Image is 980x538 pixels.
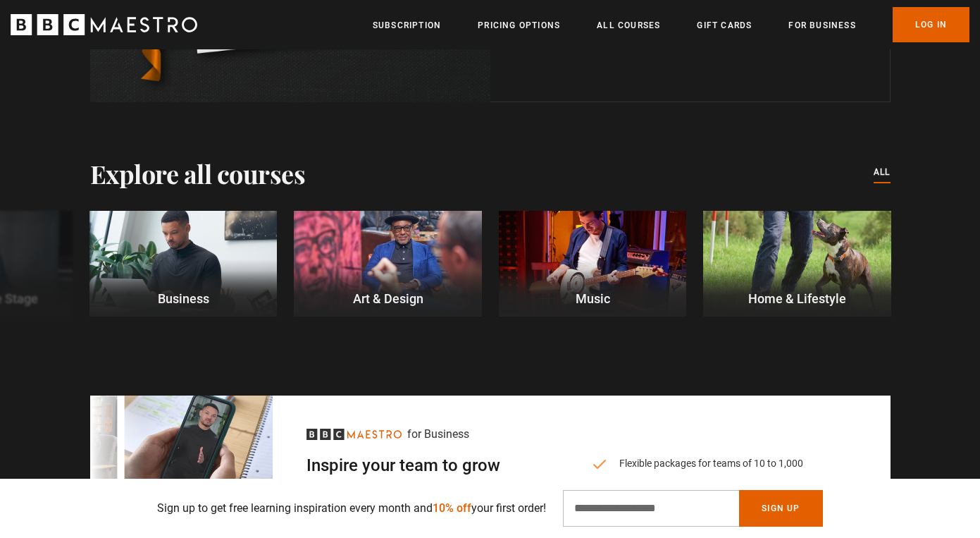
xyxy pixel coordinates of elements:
[294,289,481,308] p: Art & Design
[788,18,855,32] a: For business
[478,18,560,32] a: Pricing Options
[591,456,834,471] li: Flexible packages for teams of 10 to 1,000
[433,501,471,515] span: 10% off
[597,18,660,32] a: All Courses
[11,14,197,35] svg: BBC Maestro
[373,18,441,32] a: Subscription
[373,7,969,42] nav: Primary
[697,18,752,32] a: Gift Cards
[874,165,891,181] a: All
[306,429,402,440] svg: BBC Maestro
[294,211,481,317] a: Art & Design
[703,211,891,317] a: Home & Lifestyle
[893,7,969,42] a: Log In
[89,211,277,317] a: Business
[499,211,686,317] a: Music
[739,490,822,527] button: Sign Up
[703,289,891,308] p: Home & Lifestyle
[306,454,535,499] h2: Inspire your team to grow with BBC Maestro
[157,500,546,517] p: Sign up to get free learning inspiration every month and your first order!
[499,289,686,308] p: Music
[407,426,469,443] p: for Business
[89,289,277,308] p: Business
[90,159,306,188] h2: Explore all courses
